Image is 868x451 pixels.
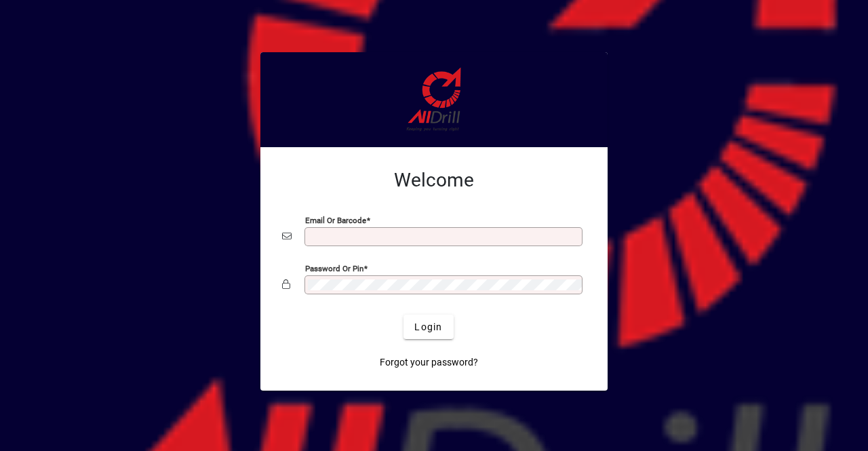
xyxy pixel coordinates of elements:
[414,320,442,334] span: Login
[403,315,453,339] button: Login
[380,355,478,370] span: Forgot your password?
[305,216,366,225] mat-label: Email or Barcode
[282,169,586,192] h2: Welcome
[305,264,363,273] mat-label: Password or Pin
[374,350,484,374] a: Forgot your password?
